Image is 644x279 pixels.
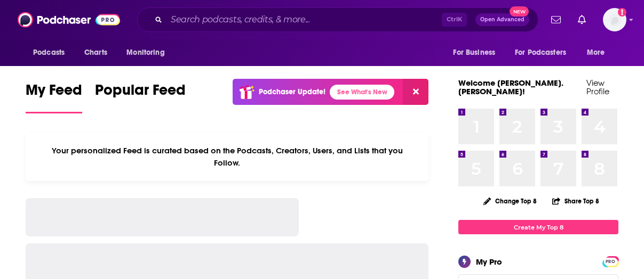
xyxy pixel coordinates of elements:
[166,11,442,28] input: Search podcasts, credits, & more...
[77,43,114,63] a: Charts
[126,45,164,60] span: Monitoring
[26,81,82,105] span: My Feed
[26,43,78,63] button: open menu
[119,43,178,63] button: open menu
[453,45,495,60] span: For Business
[618,8,626,17] svg: Add a profile image
[508,43,582,63] button: open menu
[33,45,65,60] span: Podcasts
[95,81,186,113] a: Popular Feed
[586,78,609,96] a: View Profile
[587,45,605,60] span: More
[480,17,524,22] span: Open Advanced
[84,45,107,60] span: Charts
[26,133,428,181] div: Your personalized Feed is curated based on the Podcasts, Creators, Users, and Lists that you Follow.
[477,194,543,208] button: Change Top 8
[476,257,502,267] div: My Pro
[95,81,186,105] span: Popular Feed
[458,220,618,234] a: Create My Top 8
[604,258,617,266] span: PRO
[604,257,617,265] a: PRO
[547,11,565,29] a: Show notifications dropdown
[137,7,538,32] div: Search podcasts, credits, & more...
[510,6,529,17] span: New
[446,43,508,63] button: open menu
[603,8,626,31] img: User Profile
[603,8,626,31] button: Show profile menu
[574,11,590,29] a: Show notifications dropdown
[603,8,626,31] span: Logged in as hannah.bishop
[475,13,529,26] button: Open AdvancedNew
[259,87,325,96] p: Podchaser Update!
[442,13,467,27] span: Ctrl K
[18,10,120,30] img: Podchaser - Follow, Share and Rate Podcasts
[330,85,394,100] a: See What's New
[579,43,618,63] button: open menu
[515,45,566,60] span: For Podcasters
[458,78,563,96] a: Welcome [PERSON_NAME].[PERSON_NAME]!
[552,191,600,211] button: Share Top 8
[26,81,82,113] a: My Feed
